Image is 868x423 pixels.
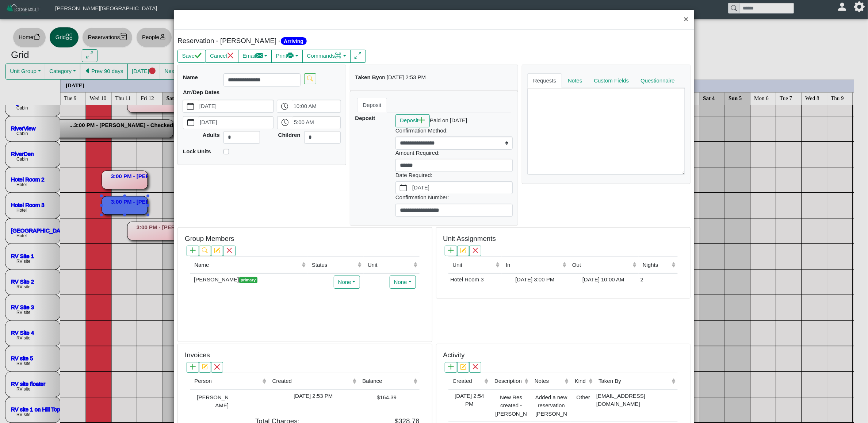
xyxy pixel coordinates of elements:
[187,103,194,110] svg: calendar
[304,73,316,84] button: search
[199,362,211,373] button: pencil square
[430,117,467,123] i: Paid on [DATE]
[448,247,454,253] svg: plus
[190,364,196,370] svg: plus
[448,273,502,286] td: Hotel Room 3
[195,52,202,59] svg: check
[202,247,208,253] svg: search
[457,362,469,373] button: pencil square
[206,50,238,63] button: Cancelx
[368,261,412,269] div: Unit
[211,246,223,256] button: pencil square
[271,50,303,63] button: Printprinter fill
[395,114,430,127] button: Depositplus
[355,52,362,59] svg: arrows angle expand
[187,246,199,256] button: plus
[312,261,356,269] div: Status
[177,37,432,45] h5: Reservation - [PERSON_NAME] -
[281,103,288,110] svg: clock
[445,362,457,373] button: plus
[443,351,464,359] h5: Activity
[357,98,387,112] a: Deposit
[223,246,235,256] button: x
[494,377,523,385] div: Description
[453,261,494,269] div: Unit
[307,76,313,81] svg: search
[238,50,272,63] button: Emailenvelope fill
[395,150,513,156] h6: Amount Required:
[199,246,211,256] button: search
[198,116,273,129] label: [DATE]
[287,52,294,59] svg: printer fill
[457,246,469,256] button: pencil square
[492,392,529,419] div: New Res created - [PERSON_NAME]
[335,52,342,59] svg: command
[277,100,292,112] button: clock
[187,362,199,373] button: plus
[639,273,678,286] td: 2
[355,115,375,121] b: Deposit
[418,117,425,124] svg: plus
[506,261,561,269] div: In
[185,235,234,243] h5: Group Members
[278,132,301,138] b: Children
[192,392,229,410] div: [PERSON_NAME]
[183,89,219,95] b: Arr/Dep Dates
[445,246,457,256] button: plus
[448,364,454,370] svg: plus
[183,100,198,112] button: calendar
[443,235,496,243] h5: Unit Assignments
[575,377,587,385] div: Kind
[469,246,481,256] button: x
[460,247,466,253] svg: pencil square
[473,364,478,370] svg: x
[177,50,206,63] button: Savecheck
[355,74,379,80] b: Taken By
[396,182,411,194] button: calendar
[192,276,306,284] div: [PERSON_NAME]
[390,276,416,289] button: None
[532,392,569,419] div: Added a new reservation [PERSON_NAME] arriving [DATE][DATE] for 2 nights
[227,52,234,59] svg: x
[292,100,341,112] label: 10:00 AM
[395,172,513,178] h6: Date Required:
[256,52,263,59] svg: envelope fill
[527,73,562,88] a: Requests
[395,194,513,201] h6: Confirmation Number:
[504,276,566,284] div: [DATE] 3:00 PM
[594,390,678,422] td: [EMAIL_ADDRESS][DOMAIN_NAME]
[194,261,300,269] div: Name
[183,116,198,129] button: calendar
[678,10,694,29] button: Close
[588,73,635,88] a: Custom Fields
[214,364,220,370] svg: x
[379,74,426,80] i: on [DATE] 2:53 PM
[562,73,588,88] a: Notes
[190,247,196,253] svg: plus
[270,392,356,400] div: [DATE] 2:53 PM
[203,132,220,138] b: Adults
[570,276,637,284] div: [DATE] 10:00 AM
[202,364,208,370] svg: pencil square
[635,73,680,88] a: Questionnaire
[469,362,481,373] button: x
[211,362,223,373] button: x
[453,377,483,385] div: Created
[278,116,292,129] button: clock
[282,119,288,126] svg: clock
[395,127,513,134] h6: Confirmation Method:
[599,377,670,385] div: Taken By
[360,392,397,402] div: $164.39
[643,261,670,269] div: Nights
[183,148,211,154] b: Lock Units
[226,247,232,253] svg: x
[187,119,194,126] svg: calendar
[572,261,631,269] div: Out
[185,351,210,359] h5: Invoices
[350,50,366,63] button: arrows angle expand
[239,277,257,283] span: primary
[292,116,340,129] label: 5:00 AM
[198,100,274,112] label: [DATE]
[450,392,489,408] div: [DATE] 2:54 PM
[272,377,351,385] div: Created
